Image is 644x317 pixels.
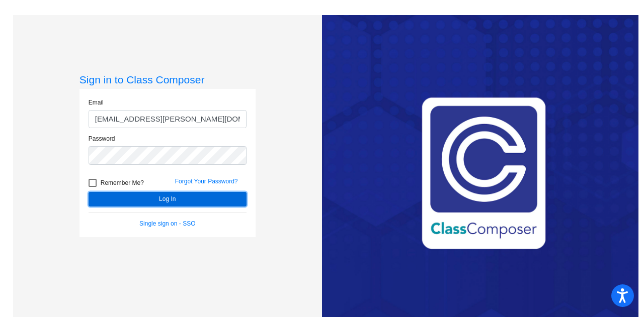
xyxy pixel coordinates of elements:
[79,73,256,86] h3: Sign in to Class Composer
[175,178,238,185] a: Forgot Your Password?
[101,177,144,189] span: Remember Me?
[89,192,247,206] button: Log In
[139,220,195,227] a: Single sign on - SSO
[89,98,104,107] label: Email
[89,134,115,143] label: Password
